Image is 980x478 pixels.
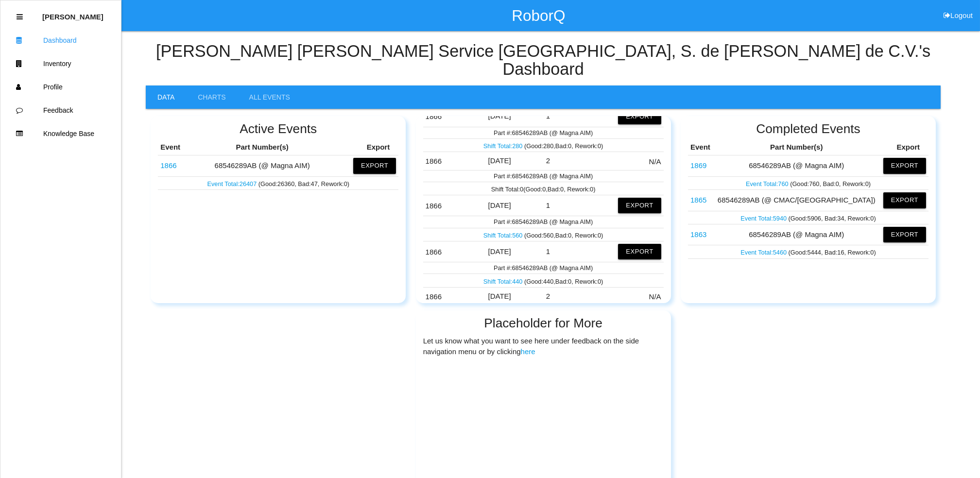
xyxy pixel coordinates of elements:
[0,75,121,99] a: Profile
[527,241,569,262] td: 1
[423,106,472,127] td: 68546289AB (@ Magna AIM)
[690,212,926,223] p: (Good: 5906 , Bad: 34 , Rework: 0 )
[527,106,569,127] td: 1
[713,139,879,155] th: Part Number(s)
[740,215,788,222] a: Event Total:5940
[483,278,524,285] a: Shift Total:440
[571,154,661,167] p: N/A
[713,155,879,176] td: 68546289AB (@ Magna AIM)
[17,5,23,29] div: Close
[688,224,713,245] td: 68546289AB (@ Magna AIM)
[746,180,790,188] a: Event Total:760
[426,140,661,151] p: ( Good : 280 , Bad : 0 , Rework: 0 )
[690,230,706,239] a: 1863
[192,139,332,155] th: Part Number(s)
[713,224,879,245] td: 68546289AB (@ Magna AIM)
[472,106,527,127] td: [DATE]
[423,262,664,274] td: Part #: 68546289AB (@ Magna AIM)
[423,127,664,138] td: Part #: 68546289AB (@ Magna AIM)
[883,227,926,242] button: Export
[521,347,535,356] a: here
[423,216,664,228] td: Part #: 68546289AB (@ Magna AIM)
[0,99,121,122] a: Feedback
[0,29,121,52] a: Dashboard
[160,178,396,188] p: (Good: 26360 , Bad: 47 , Rework: 0 )
[423,334,664,358] p: Let us know what you want to see here under feedback on the side navigation menu or by clicking
[353,158,396,173] button: Export
[688,139,713,155] th: Event
[426,229,661,240] p: ( Good : 560 , Bad : 0 , Rework: 0 )
[527,195,569,216] td: 1
[423,287,472,305] td: 68546289AB (@ Magna AIM)
[883,158,926,173] button: Export
[158,122,398,136] h2: Active Events
[423,316,664,330] h2: Placeholder for More
[690,161,706,170] a: 1869
[186,85,237,109] a: Charts
[618,109,661,124] button: Export
[472,152,527,170] td: [DATE]
[688,122,928,136] h2: Completed Events
[158,139,192,155] th: Event
[527,152,569,170] td: 2
[713,190,879,211] td: 68546289AB (@ CMAC/[GEOGRAPHIC_DATA])
[880,139,929,155] th: Export
[426,183,661,194] p: Shift Total: 0 ( Good : 0 , Bad : 0 , Rework: 0 )
[238,85,302,109] a: All Events
[158,155,192,176] td: 68546289AB (@ Magna AIM)
[883,192,926,208] button: Export
[423,195,472,216] td: 68546289AB (@ Magna AIM)
[527,287,569,305] td: 2
[690,196,706,204] a: 1865
[42,5,103,21] p: Diego Altamirano
[423,170,664,182] td: Part #: 68546289AB (@ Magna AIM)
[483,232,524,239] a: Shift Total:560
[618,244,661,259] button: Export
[207,180,258,188] a: Event Total:26407
[423,241,472,262] td: 68546289AB (@ Magna AIM)
[571,290,661,303] p: N/A
[0,122,121,145] a: Knowledge Base
[472,195,527,216] td: [DATE]
[618,198,661,213] button: Export
[146,85,186,109] a: Data
[0,52,121,75] a: Inventory
[688,190,713,211] td: 68546289AB (@ CMAC/Brownstown)
[426,275,661,286] p: ( Good : 440 , Bad : 0 , Rework: 0 )
[740,249,788,256] a: Event Total:5460
[483,142,524,150] a: Shift Total:280
[332,139,398,155] th: Export
[192,155,332,176] td: 68546289AB (@ Magna AIM)
[472,287,527,305] td: [DATE]
[688,155,713,176] td: 68546289AB (@ Magna AIM)
[472,241,527,262] td: [DATE]
[690,178,926,188] p: (Good: 760 , Bad: 0 , Rework: 0 )
[160,161,176,170] a: 1866
[423,152,472,170] td: 68546289AB (@ Magna AIM)
[146,42,941,79] h4: [PERSON_NAME] [PERSON_NAME] Service [GEOGRAPHIC_DATA], S. de [PERSON_NAME] de C.V. 's Dashboard
[690,246,926,257] p: (Good: 5444 , Bad: 16 , Rework: 0 )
